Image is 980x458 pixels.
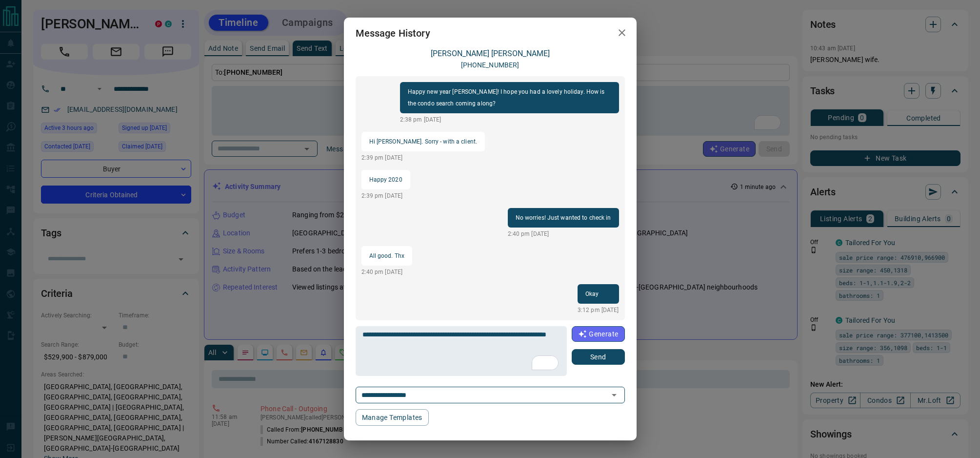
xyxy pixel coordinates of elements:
[408,86,611,109] p: Happy new year [PERSON_NAME]! I hope you had a lovely holiday. How is the condo search coming along?
[361,153,485,162] p: 2:39 pm [DATE]
[572,349,624,365] button: Send
[607,388,621,402] button: Open
[578,306,619,314] p: 3:12 pm [DATE]
[361,268,412,276] p: 2:40 pm [DATE]
[400,115,619,124] p: 2:38 pm [DATE]
[369,136,478,147] p: Hi [PERSON_NAME]. Sorry - with a client.
[461,60,520,70] p: [PHONE_NUMBER]
[356,409,429,426] button: Manage Templates
[516,212,611,224] p: No worries! Just wanted to check in
[369,174,402,186] p: Happy 2020
[362,331,560,372] textarea: To enrich screen reader interactions, please activate Accessibility in Grammarly extension settings
[369,250,404,262] p: All good. Thx
[572,326,624,342] button: Generate
[344,18,442,49] h2: Message History
[431,49,550,58] a: [PERSON_NAME] [PERSON_NAME]
[585,288,611,300] p: Okay
[508,229,619,238] p: 2:40 pm [DATE]
[361,191,410,200] p: 2:39 pm [DATE]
